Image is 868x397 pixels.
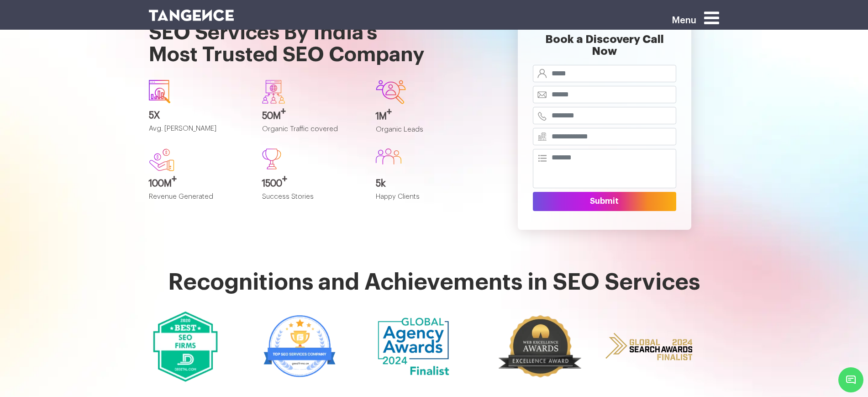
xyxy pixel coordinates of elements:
[376,179,476,189] h3: 5k
[262,193,362,208] p: Success Stories
[149,179,249,189] h3: 100M
[149,193,249,208] p: Revenue Generated
[262,179,362,189] h3: 1500
[533,33,676,65] h2: Book a Discovery Call Now
[376,111,476,122] h3: 1M
[149,111,249,121] h3: 5X
[149,125,249,140] p: Avg. [PERSON_NAME]
[533,192,676,211] button: Submit
[376,80,406,104] img: Group-642.svg
[149,148,174,171] img: new.svg
[172,175,177,184] sup: +
[262,148,281,169] img: Path%20473.svg
[149,270,720,295] h1: Recognitions and Achievements in SEO Services
[376,193,476,208] p: Happy Clients
[149,80,171,103] img: icon1.svg
[387,107,392,116] sup: +
[282,175,287,184] sup: +
[838,367,863,392] span: Chat Widget
[149,10,234,21] img: logo SVG
[376,148,401,164] img: Group%20586.svg
[281,107,286,116] sup: +
[262,80,284,104] img: Group-640.svg
[376,126,476,141] p: Organic Leads
[262,126,362,141] p: Organic Traffic covered
[262,111,362,121] h3: 50M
